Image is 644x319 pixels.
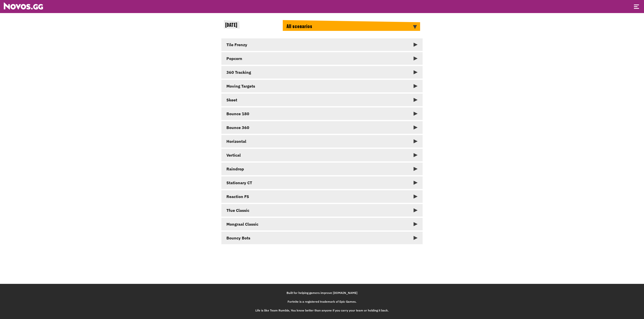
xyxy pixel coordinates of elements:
[226,153,241,158] div: Vertical
[226,70,251,75] div: 360 Tracking
[226,125,249,130] div: Bounce 360
[226,166,244,171] div: Raindrop
[414,112,418,116] img: arrow.f6ff4f33.svg
[414,56,418,60] img: arrow.f6ff4f33.svg
[414,84,418,88] img: arrow.f6ff4f33.svg
[413,25,417,29] img: arrow.f6ff4f33.svg
[226,42,247,47] div: Tile Frenzy
[414,70,418,74] img: arrow.f6ff4f33.svg
[226,180,252,185] div: Stationary CT
[226,208,249,213] div: Tfue Classic
[414,167,418,171] img: arrow.f6ff4f33.svg
[414,222,418,226] img: arrow.f6ff4f33.svg
[226,56,242,61] div: Popcorn
[226,235,250,240] div: Bouncy Bots
[226,111,249,116] div: Bounce 180
[226,194,249,199] div: Reaction FS
[283,20,420,31] div: All scenarios
[226,97,237,102] div: Skeet
[414,43,418,47] img: arrow.f6ff4f33.svg
[225,23,237,28] span: [DATE]
[226,222,258,227] div: Mongraal Classic
[4,291,640,295] div: Built for helping gamers improve [DOMAIN_NAME]
[226,84,255,89] div: Moving Targets
[414,98,418,102] img: arrow.f6ff4f33.svg
[4,300,640,303] div: Fortnite is a registered trademark of Epic Games.
[414,236,418,240] img: arrow.f6ff4f33.svg
[4,3,43,10] img: Novos
[4,308,640,312] div: Life is like Team Rumble, You know better than anyone if you carry your team or holding it back.
[414,195,418,199] img: arrow.f6ff4f33.svg
[414,125,418,130] img: arrow.f6ff4f33.svg
[226,139,246,144] div: Horizontal
[414,139,418,143] img: arrow.f6ff4f33.svg
[414,153,418,157] img: arrow.f6ff4f33.svg
[414,208,418,212] img: arrow.f6ff4f33.svg
[414,181,418,185] img: arrow.f6ff4f33.svg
